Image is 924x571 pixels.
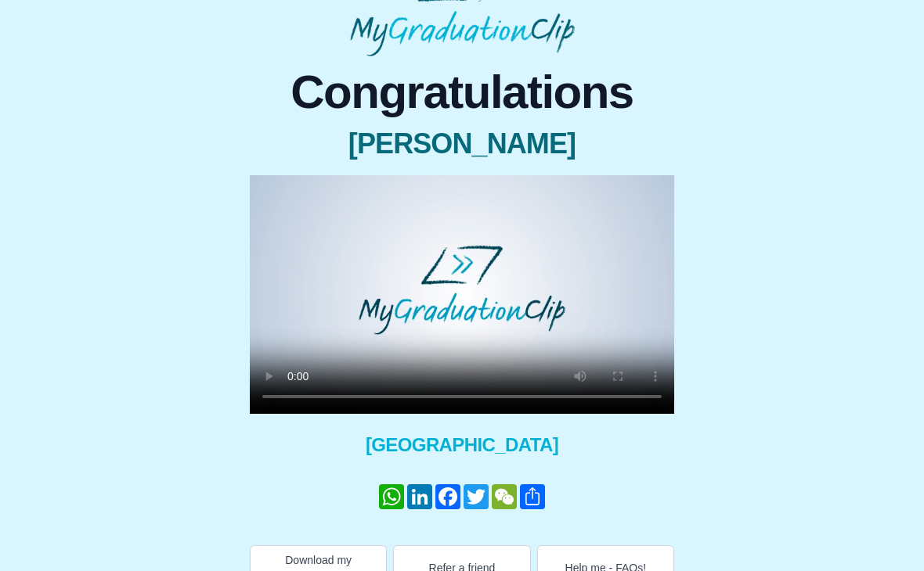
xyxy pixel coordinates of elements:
[434,484,462,509] a: Facebook
[377,484,406,509] a: WhatsApp
[250,69,674,116] span: Congratulations
[406,484,434,509] a: LinkedIn
[518,484,547,509] a: Share
[490,484,518,509] a: WeChat
[462,484,490,509] a: Twitter
[250,128,674,160] span: [PERSON_NAME]
[250,433,674,458] span: [GEOGRAPHIC_DATA]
